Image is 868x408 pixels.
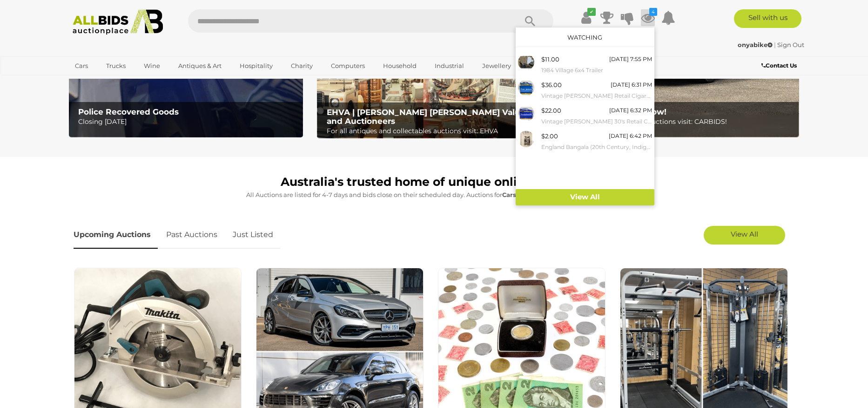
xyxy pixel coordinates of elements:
a: onyabike [738,41,774,48]
a: Sell with us [734,9,801,28]
a: Watching [567,34,602,41]
a: 4 [641,9,655,26]
img: Allbids.com.au [67,9,168,35]
img: 51049-259a.jpeg [518,105,534,122]
a: $22.00 [DATE] 6:32 PM Vintage [PERSON_NAME] 30's Retail Cigarette Cabinet with Ford Sierra Tourin... [516,103,654,129]
i: ✔ [587,8,596,16]
a: Jewellery [476,58,517,74]
small: England Bangala (20th Century, Indigenous-Australian, C1925-2001), Hunting Story (1984), Reproduc... [541,142,652,152]
a: Household [377,58,423,74]
a: EHVA | Evans Hastings Valuers and Auctioneers EHVA | [PERSON_NAME] [PERSON_NAME] Valuers and Auct... [317,45,551,139]
p: For all antiques and collectables auctions visit: EHVA [327,125,546,137]
a: Antiques & Art [172,58,228,74]
a: Contact Us [761,61,799,71]
a: Trucks [100,58,132,74]
span: $11.00 [541,55,559,63]
div: [DATE] 6:31 PM [611,80,652,90]
i: 4 [649,8,657,16]
span: | [774,41,776,48]
p: All Auctions are listed for 4-7 days and bids close on their scheduled day. Auctions for , and cl... [74,190,795,200]
a: ✔ [579,9,593,26]
h1: Australia's trusted home of unique online auctions [74,176,795,189]
strong: onyabike [738,41,773,48]
span: $36.00 [541,81,562,88]
a: [GEOGRAPHIC_DATA] [69,74,147,89]
span: $2.00 [541,132,558,140]
a: Just Listed [226,221,280,249]
a: Computers [325,58,371,74]
a: $36.00 [DATE] 6:31 PM Vintage [PERSON_NAME] Retail Cigarette Cabinet with Falcon Touring Car Top ... [516,77,654,103]
img: 53390-12a.jpg [518,131,534,147]
div: [DATE] 6:42 PM [609,131,652,141]
a: Upcoming Auctions [74,221,158,249]
b: Police Recovered Goods [78,107,179,116]
p: Closing [DATE] [78,116,297,128]
a: $11.00 [DATE] 7:55 PM 1984 Village 6x4 Trailer [516,52,654,77]
span: $22.00 [541,107,561,114]
a: $2.00 [DATE] 6:42 PM England Bangala (20th Century, Indigenous-Australian, C1925-2001), Hunting S... [516,129,654,154]
b: EHVA | [PERSON_NAME] [PERSON_NAME] Valuers and Auctioneers [327,108,533,126]
button: Search [507,9,553,33]
small: Vintage [PERSON_NAME] 30's Retail Cigarette Cabinet with Ford Sierra Touring Car Top and Original... [541,116,652,127]
img: 54625-2a_ex.jpg [518,54,534,70]
div: [DATE] 6:32 PM [609,105,652,116]
img: 51049-258a.jpeg [518,80,534,96]
small: Vintage [PERSON_NAME] Retail Cigarette Cabinet with Falcon Touring Car Top and Original Box [541,91,652,101]
div: [DATE] 7:55 PM [609,54,652,64]
a: View All [704,226,785,245]
a: Industrial [429,58,470,74]
a: Hospitality [234,58,279,74]
span: View All [731,230,758,238]
strong: Cars [502,191,516,198]
a: View All [516,189,654,205]
a: Past Auctions [159,221,224,249]
a: Cars [69,58,94,74]
small: 1984 Village 6x4 Trailer [541,65,652,75]
b: Contact Us [761,62,797,69]
a: Charity [285,58,319,74]
a: Wine [138,58,166,74]
img: EHVA | Evans Hastings Valuers and Auctioneers [317,45,551,139]
a: Sign Out [777,41,804,48]
p: For all car and vehicle auctions visit: CARBIDS! [575,116,794,128]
